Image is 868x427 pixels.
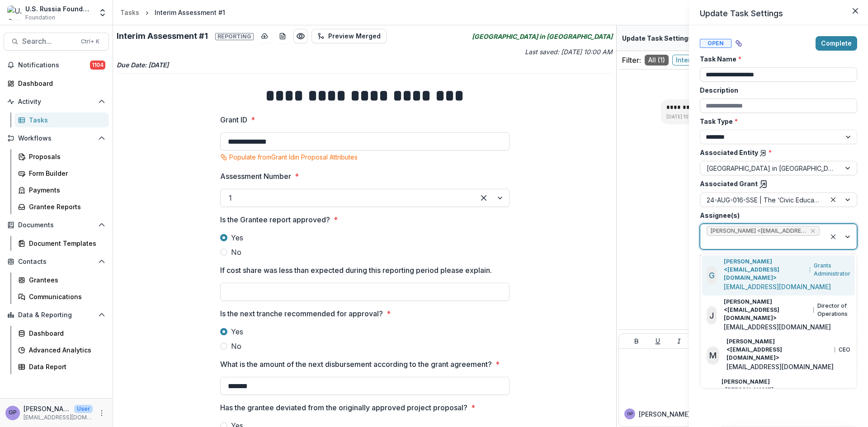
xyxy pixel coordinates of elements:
[724,258,806,282] p: [PERSON_NAME] <[EMAIL_ADDRESS][DOMAIN_NAME]>
[848,4,863,18] button: Close
[809,226,816,235] div: Remove Igor Zevelev <izevelev@usrf.us> (izevelev@usrf.us)
[700,39,731,48] span: Open
[709,269,715,282] p: G
[817,302,850,318] p: Director of Operations
[724,322,831,332] p: [EMAIL_ADDRESS][DOMAIN_NAME]
[700,179,852,189] label: Associated Grant
[700,211,852,220] label: Assignee(s)
[722,378,816,418] p: [PERSON_NAME] <[PERSON_NAME][EMAIL_ADDRESS][PERSON_NAME][DOMAIN_NAME]>
[814,262,850,278] p: Grants Administrator
[726,338,831,362] p: [PERSON_NAME] <[EMAIL_ADDRESS][DOMAIN_NAME]>
[816,36,857,51] button: Complete
[700,54,852,64] label: Task Name
[700,117,852,126] label: Task Type
[700,148,852,157] label: Associated Entity
[828,231,839,242] div: Clear selected options
[726,362,834,371] p: [EMAIL_ADDRESS][DOMAIN_NAME]
[731,36,746,51] button: View dependent tasks
[839,346,850,354] p: CEO
[724,298,810,322] p: [PERSON_NAME] <[EMAIL_ADDRESS][DOMAIN_NAME]>
[828,194,839,205] div: Clear selected options
[709,310,714,322] p: J
[709,349,717,361] p: M
[700,85,852,95] label: Description
[724,282,831,291] p: [EMAIL_ADDRESS][DOMAIN_NAME]
[711,228,807,234] span: [PERSON_NAME] <[EMAIL_ADDRESS][DOMAIN_NAME]> ([EMAIL_ADDRESS][DOMAIN_NAME])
